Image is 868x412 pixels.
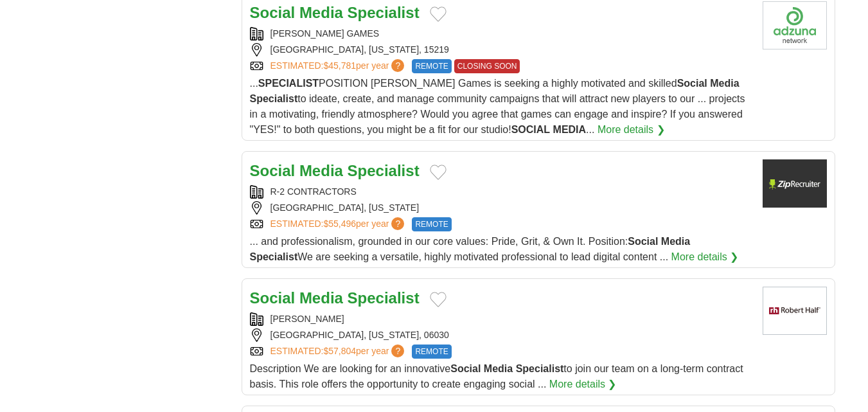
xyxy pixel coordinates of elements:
[250,236,691,262] span: ... and professionalism, grounded in our core values: Pride, Grit, & Own It. Position: We are see...
[511,124,550,135] strong: SOCIAL
[763,159,827,208] img: Company logo
[348,289,420,307] strong: Specialist
[391,217,404,230] span: ?
[270,314,344,324] a: [PERSON_NAME]
[270,59,407,73] a: ESTIMATED:$45,781per year?
[484,363,513,374] strong: Media
[412,217,451,231] span: REMOTE
[250,43,752,57] div: [GEOGRAPHIC_DATA], [US_STATE], 15219
[549,377,617,392] a: More details ❯
[250,201,752,215] div: [GEOGRAPHIC_DATA], [US_STATE]
[250,328,752,342] div: [GEOGRAPHIC_DATA], [US_STATE], 06030
[299,289,343,307] strong: Media
[661,236,690,247] strong: Media
[516,363,564,374] strong: Specialist
[250,289,420,307] a: Social Media Specialist
[553,124,587,135] strong: MEDIA
[323,60,356,71] span: $45,781
[710,78,739,89] strong: Media
[250,289,296,307] strong: Social
[299,4,343,21] strong: Media
[258,78,319,89] strong: SPECIALIST
[763,1,827,49] img: Company logo
[598,122,665,138] a: More details ❯
[250,162,296,179] strong: Social
[250,162,420,179] a: Social Media Specialist
[430,165,447,180] button: Add to favorite jobs
[348,162,420,179] strong: Specialist
[250,363,743,390] span: Description We are looking for an innovative to join our team on a long-term contract basis. This...
[348,4,420,21] strong: Specialist
[323,219,356,229] span: $55,496
[250,185,752,199] div: R-2 CONTRACTORS
[250,93,298,104] strong: Specialist
[430,6,447,22] button: Add to favorite jobs
[671,249,739,265] a: More details ❯
[628,236,658,247] strong: Social
[454,59,520,73] span: CLOSING SOON
[270,217,407,231] a: ESTIMATED:$55,496per year?
[763,287,827,335] img: Robert Half logo
[299,162,343,179] strong: Media
[250,251,298,262] strong: Specialist
[270,345,407,359] a: ESTIMATED:$57,804per year?
[430,292,447,307] button: Add to favorite jobs
[323,346,356,356] span: $57,804
[250,78,745,135] span: ... POSITION [PERSON_NAME] Games is seeking a highly motivated and skilled to ideate, create, and...
[391,59,404,72] span: ?
[450,363,481,374] strong: Social
[250,27,752,40] div: [PERSON_NAME] GAMES
[250,4,296,21] strong: Social
[250,4,420,21] a: Social Media Specialist
[412,345,451,359] span: REMOTE
[677,78,707,89] strong: Social
[391,345,404,357] span: ?
[412,59,451,73] span: REMOTE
